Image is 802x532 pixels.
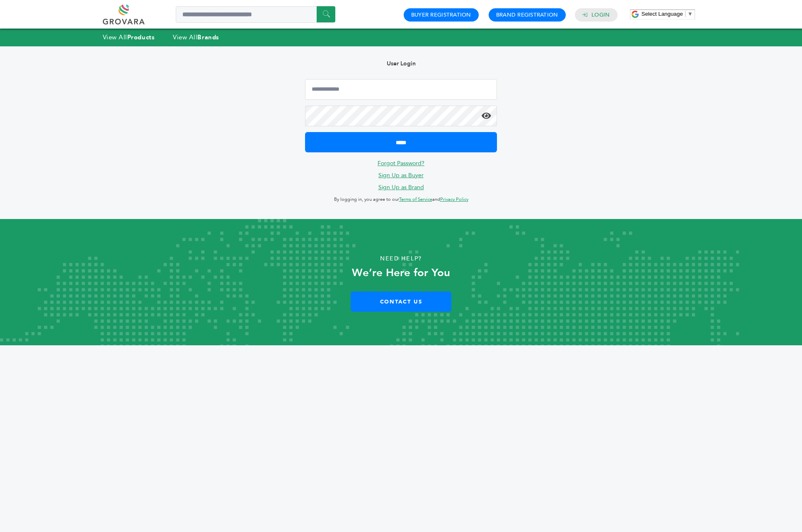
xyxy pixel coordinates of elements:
[378,183,424,191] a: Sign Up as Brand
[378,171,424,179] a: Sign Up as Buyer
[399,196,432,202] a: Terms of Service
[173,33,219,41] a: View AllBrands
[378,159,424,167] a: Forgot Password?
[411,11,471,19] a: Buyer Registration
[351,291,451,312] a: Contact Us
[440,196,468,202] a: Privacy Policy
[642,11,693,17] a: Select Language​
[387,60,416,67] b: User Login
[40,253,762,265] p: Need Help?
[103,33,155,41] a: View AllProducts
[642,11,683,17] span: Select Language
[352,265,450,280] strong: We’re Here for You
[688,11,693,17] span: ▼
[305,79,497,100] input: Email Address
[591,11,610,19] a: Login
[305,106,497,126] input: Password
[176,6,335,23] input: Search a product or brand...
[197,33,219,41] strong: Brands
[685,11,686,17] span: ​
[305,195,497,205] p: By logging in, you agree to our and
[127,33,155,41] strong: Products
[496,11,558,19] a: Brand Registration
